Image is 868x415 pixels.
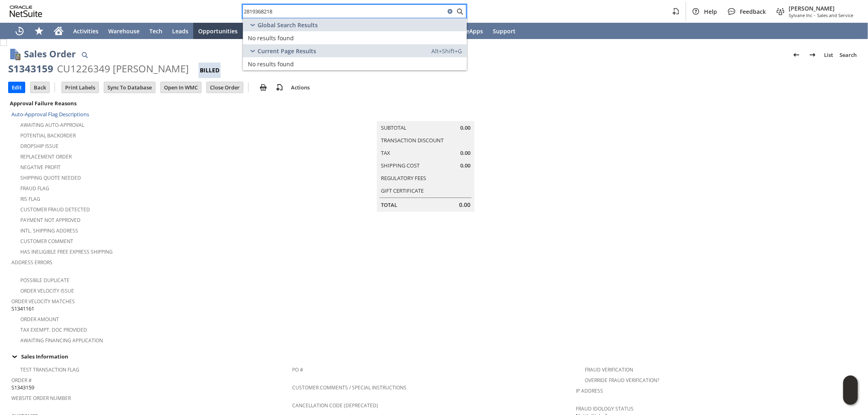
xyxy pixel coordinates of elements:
[9,82,25,93] input: Edit
[49,23,68,39] a: Home
[20,217,81,224] a: Payment not approved
[10,23,29,39] a: Recent Records
[243,31,467,44] a: No results found
[585,366,633,373] a: Fraud Verification
[20,143,59,150] a: Dropship Issue
[381,201,397,209] a: Total
[20,122,84,128] a: Awaiting Auto-Approval
[80,50,90,60] img: Quick Find
[108,27,140,35] span: Warehouse
[20,132,76,139] a: Potential Backorder
[11,298,75,305] a: Order Velocity Matches
[843,391,858,405] span: Oracle Guided Learning Widget. To move around, please hold and drag
[292,402,378,409] a: Cancellation Code (deprecated)
[172,27,188,35] span: Leads
[258,83,268,92] img: print.svg
[20,248,113,255] a: Has Ineligible Free Express Shipping
[450,23,488,39] a: SuiteApps
[144,23,167,39] a: Tech
[258,47,316,55] span: Current Page Results
[20,164,61,171] a: Negative Profit
[431,47,462,55] span: Alt+Shift+G
[15,26,24,36] svg: Recent Records
[258,21,318,29] span: Global Search Results
[8,351,860,362] td: Sales Information
[814,12,816,18] span: -
[381,149,390,156] a: Tax
[24,47,76,61] h1: Sales Order
[576,387,603,394] a: IP Address
[57,62,189,75] div: CU1226349 [PERSON_NAME]
[20,238,73,245] a: Customer Comment
[243,23,282,39] a: Customers
[11,377,32,384] a: Order #
[740,8,766,15] span: Feedback
[193,23,243,39] a: Opportunities
[11,259,52,266] a: Address Errors
[288,84,313,91] a: Actions
[10,6,42,17] svg: logo
[62,82,98,93] input: Print Labels
[20,227,78,234] a: Intl. Shipping Address
[381,162,420,169] a: Shipping Cost
[20,366,79,373] a: Test Transaction Flag
[20,277,70,284] a: Possible Duplicate
[161,82,201,93] input: Open In WMC
[20,206,90,213] a: Customer Fraud Detected
[11,111,89,118] a: Auto-Approval Flag Descriptions
[20,153,72,160] a: Replacement Order
[460,149,470,157] span: 0.00
[292,366,303,373] a: PO #
[20,337,103,344] a: Awaiting Financing Application
[459,201,470,209] span: 0.00
[585,377,659,384] a: Override Fraud Verification?
[821,48,836,61] a: List
[789,4,853,12] span: [PERSON_NAME]
[381,187,424,194] a: Gift Certificate
[20,326,87,333] a: Tax Exempt. Doc Provided
[843,376,858,405] iframe: Click here to launch Oracle Guided Learning Help Panel
[248,60,294,68] span: No results found
[54,26,63,36] svg: Home
[377,108,474,121] caption: Summary
[20,196,40,202] a: RIS flag
[8,98,289,109] div: Approval Failure Reasons
[103,23,144,39] a: Warehouse
[8,62,53,75] div: S1343159
[493,27,516,35] span: Support
[167,23,193,39] a: Leads
[460,162,470,169] span: 0.00
[20,185,49,192] a: Fraud Flag
[576,405,634,412] a: Fraud Idology Status
[149,27,162,35] span: Tech
[275,83,284,92] img: add-record.svg
[791,50,801,60] img: Previous
[198,27,238,35] span: Opportunities
[199,63,221,78] div: Billed
[243,7,445,16] input: Search
[8,351,857,362] div: Sales Information
[836,48,860,61] a: Search
[488,23,520,39] a: Support
[808,50,818,60] img: Next
[817,12,853,18] span: Sales and Service
[455,7,465,16] svg: Search
[381,124,407,131] a: Subtotal
[31,82,49,93] input: Back
[11,305,34,313] span: S1341161
[34,26,44,36] svg: Shortcuts
[20,287,74,294] a: Order Velocity Issue
[455,27,483,35] span: SuiteApps
[104,82,155,93] input: Sync To Database
[68,23,103,39] a: Activities
[29,23,49,39] div: Shortcuts
[11,395,71,402] a: Website Order Number
[789,12,812,18] span: Sylvane Inc
[704,8,717,15] span: Help
[292,384,407,391] a: Customer Comments / Special Instructions
[20,174,81,181] a: Shipping Quote Needed
[207,82,243,93] input: Close Order
[243,57,467,70] a: No results found
[381,174,426,182] a: Regulatory Fees
[460,124,470,132] span: 0.00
